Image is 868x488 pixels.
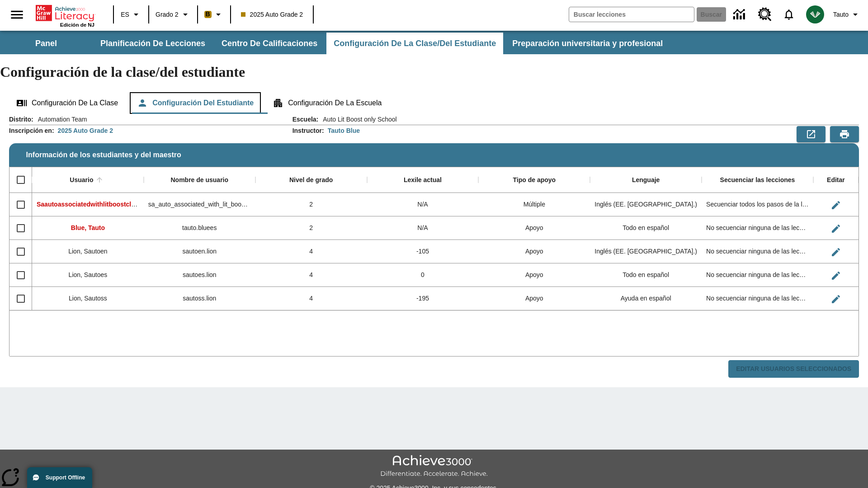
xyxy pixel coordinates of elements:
[71,224,105,231] span: Blue, Tauto
[1,33,91,54] button: Panel
[69,271,108,278] span: Lion, Sautoes
[130,92,261,114] button: Configuración del estudiante
[170,176,228,184] div: Nombre de usuario
[404,176,442,184] div: Lexile actual
[152,6,194,23] button: Grado: Grado 2, Elige un grado
[827,196,845,214] button: Editar Usuario
[214,33,325,54] button: Centro de calificaciones
[830,6,864,23] button: Perfil/Configuración
[69,295,107,302] span: Lion, Sautoss
[380,455,488,478] img: Achieve3000 Differentiate Accelerate Achieve
[255,287,367,310] div: 4
[478,263,590,287] div: Apoyo
[702,240,813,263] div: No secuenciar ninguna de las lecciones
[9,92,859,114] div: Configuración de la clase/del estudiante
[478,240,590,263] div: Apoyo
[590,216,702,240] div: Todo en español
[367,287,479,310] div: -195
[46,474,85,481] span: Support Offline
[4,1,30,28] button: Abrir el menú lateral
[478,193,590,216] div: Múltiple
[60,22,94,28] span: Edición de NJ
[26,151,181,159] span: Información de los estudiantes y del maestro
[292,116,319,123] h2: Escuela :
[255,263,367,287] div: 4
[9,115,859,378] div: Información de los estudiantes y del maestro
[569,7,694,22] input: Buscar campo
[70,176,93,184] div: Usuario
[9,127,54,135] h2: Inscripción en :
[797,126,826,142] button: Exportar a CSV
[702,193,813,216] div: Secuenciar todos los pasos de la lección
[728,2,753,27] a: Centro de información
[753,2,777,27] a: Centro de recursos, Se abrirá en una pestaña nueva.
[58,126,113,135] div: 2025 Auto Grade 2
[367,240,479,263] div: -105
[9,116,33,123] h2: Distrito :
[144,263,255,287] div: sautoes.lion
[590,263,702,287] div: Todo en español
[68,248,107,255] span: Lion, Sautoen
[827,290,845,308] button: Editar Usuario
[801,3,830,26] button: Escoja un nuevo avatar
[36,3,94,28] div: Portada
[241,10,303,19] span: 2025 Auto Grade 2
[367,263,479,287] div: 0
[833,10,849,19] span: Tauto
[478,287,590,310] div: Apoyo
[827,220,845,238] button: Editar Usuario
[702,263,813,287] div: No secuenciar ninguna de las lecciones
[144,287,255,310] div: sautoss.lion
[318,115,396,124] span: Auto Lit Boost only School
[93,33,212,54] button: Planificación de lecciones
[201,6,227,23] button: Boost El color de la clase es anaranjado claro. Cambiar el color de la clase.
[292,127,324,135] h2: Instructor :
[121,10,129,19] span: ES
[513,176,556,184] div: Tipo de apoyo
[590,193,702,216] div: Inglés (EE. UU.)
[206,9,210,20] span: B
[255,216,367,240] div: 2
[367,216,479,240] div: N/A
[720,176,795,184] div: Secuenciar las lecciones
[827,267,845,285] button: Editar Usuario
[505,33,670,54] button: Preparación universitaria y profesional
[590,240,702,263] div: Inglés (EE. UU.)
[367,193,479,216] div: N/A
[117,6,146,23] button: Lenguaje: ES, Selecciona un idioma
[478,216,590,240] div: Apoyo
[33,115,87,124] span: Automation Team
[328,126,360,135] div: Tauto Blue
[827,243,845,261] button: Editar Usuario
[144,193,255,216] div: sa_auto_associated_with_lit_boost_classes
[777,3,801,26] a: Notificaciones
[36,4,94,22] a: Portada
[806,5,824,23] img: avatar image
[144,216,255,240] div: tauto.bluees
[265,92,389,114] button: Configuración de la escuela
[289,176,333,184] div: Nivel de grado
[156,10,179,19] span: Grado 2
[830,126,859,142] button: Vista previa de impresión
[9,92,125,114] button: Configuración de la clase
[144,240,255,263] div: sautoen.lion
[27,467,92,488] button: Support Offline
[702,287,813,310] div: No secuenciar ninguna de las lecciones
[37,201,229,208] span: Saautoassociatedwithlitboostcl, Saautoassociatedwithlitboostcl
[827,176,845,184] div: Editar
[632,176,660,184] div: Lenguaje
[255,193,367,216] div: 2
[255,240,367,263] div: 4
[326,33,503,54] button: Configuración de la clase/del estudiante
[702,216,813,240] div: No secuenciar ninguna de las lecciones
[590,287,702,310] div: Ayuda en español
